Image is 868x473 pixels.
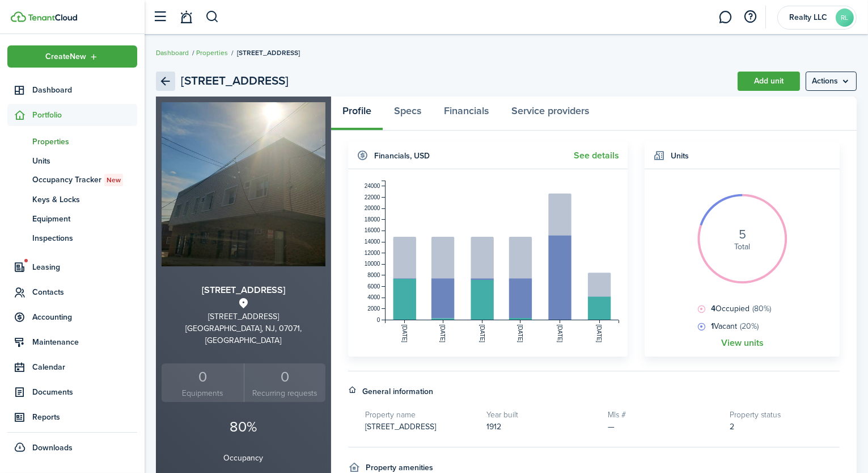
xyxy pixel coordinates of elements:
span: (80%) [752,303,771,315]
tspan: 6000 [367,283,380,290]
a: Reports [7,406,137,428]
a: Properties [7,132,137,151]
tspan: 18000 [365,216,380,223]
a: Properties [196,48,228,58]
img: TenantCloud [28,14,77,21]
b: 1 [711,320,714,332]
span: Calendar [32,361,137,373]
span: — [608,421,615,433]
button: Open sidebar [150,6,171,28]
a: Inspections [7,228,137,248]
a: Units [7,151,137,170]
span: Inspections [32,232,137,244]
span: [STREET_ADDRESS] [365,421,436,433]
span: Realty LLC [786,14,831,22]
span: 1912 [486,421,501,433]
tspan: [DATE] [518,325,524,343]
a: Add unit [738,72,800,91]
span: [STREET_ADDRESS] [237,48,300,58]
span: Reports [32,411,137,423]
a: Dashboard [7,79,137,101]
a: 0Equipments [162,363,244,403]
span: Leasing [32,261,137,273]
div: 0 [247,366,323,388]
span: (20%) [740,320,759,332]
tspan: 2000 [367,305,380,312]
a: Messaging [715,3,736,32]
h4: Financials , USD [374,150,430,162]
menu-btn: Actions [806,72,857,91]
h3: [STREET_ADDRESS] [162,283,325,298]
h5: Year built [486,409,596,421]
span: Properties [32,136,137,148]
a: Dashboard [156,48,189,58]
h5: Property name [365,409,475,421]
span: Accounting [32,311,137,323]
tspan: 12000 [365,250,380,256]
b: 4 [711,303,715,315]
small: Equipments [164,387,241,399]
a: Service providers [500,97,600,131]
a: Equipment [7,209,137,228]
tspan: 22000 [365,194,380,200]
tspan: 4000 [367,294,380,300]
i: 5 [739,228,746,241]
span: Total [734,241,750,253]
span: Documents [32,386,137,398]
img: TenantCloud [11,11,26,22]
tspan: [DATE] [479,325,485,343]
p: 80% [162,416,325,438]
a: Financials [433,97,500,131]
tspan: [DATE] [401,325,408,343]
tspan: 24000 [365,183,380,189]
h2: [STREET_ADDRESS] [181,72,289,91]
span: Portfolio [32,109,137,121]
div: [GEOGRAPHIC_DATA], NJ, 07071, [GEOGRAPHIC_DATA] [162,323,325,346]
div: 0 [164,366,241,388]
tspan: 16000 [365,228,380,234]
avatar-text: RL [836,9,854,27]
span: Create New [46,53,87,61]
button: Open menu [806,72,857,91]
tspan: 8000 [367,272,380,278]
tspan: [DATE] [440,325,446,343]
button: Open menu [7,45,137,68]
tspan: 10000 [365,261,380,267]
span: Units [32,155,137,167]
a: Notifications [176,3,197,32]
span: Occupancy Tracker [32,174,137,186]
span: Dashboard [32,84,137,96]
span: Equipment [32,213,137,225]
h5: Property status [730,409,840,421]
tspan: [DATE] [557,325,563,343]
h4: Units [671,150,689,162]
a: View units [721,338,764,348]
a: 0 Recurring requests [244,363,326,403]
span: Contacts [32,286,137,298]
tspan: [DATE] [596,325,603,343]
div: [STREET_ADDRESS] [162,311,325,323]
tspan: 0 [377,317,380,323]
h4: General information [362,386,433,397]
tspan: 14000 [365,238,380,245]
span: Keys & Locks [32,194,137,206]
span: New [107,175,121,185]
a: See details [574,150,619,161]
span: Occupied [708,303,771,315]
tspan: 20000 [365,205,380,211]
a: Specs [383,97,433,131]
small: Recurring requests [247,387,323,399]
h5: Mls # [608,409,718,421]
span: Vacant [708,320,759,332]
a: Occupancy TrackerNew [7,170,137,190]
p: Occupancy [162,452,325,464]
button: Search [205,7,219,27]
span: Maintenance [32,336,137,348]
span: 2 [730,421,734,433]
img: Property avatar [162,102,325,266]
a: Back [156,72,175,91]
button: Open resource center [741,7,760,27]
span: Downloads [32,442,73,454]
a: Keys & Locks [7,190,137,209]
